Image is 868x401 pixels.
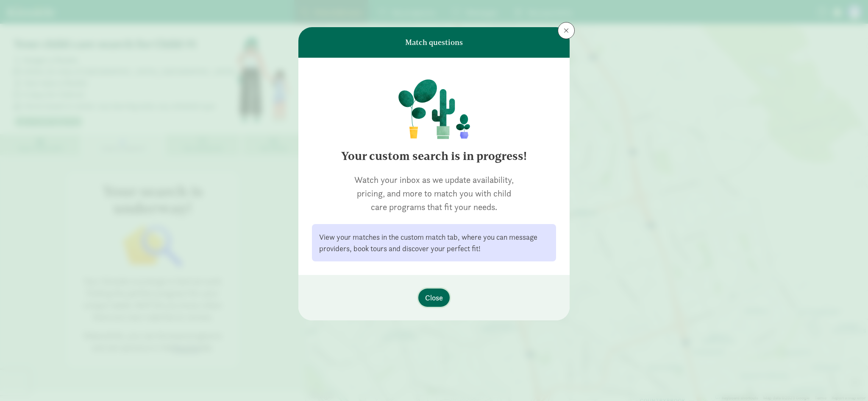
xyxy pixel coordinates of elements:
[319,231,549,254] div: View your matches in the custom match tab, where you can message providers, book tours and discov...
[418,289,450,307] button: Close
[312,149,556,163] h4: Your custom search is in progress!
[425,292,443,303] span: Close
[405,38,463,47] h6: Match questions
[348,173,519,214] p: Watch your inbox as we update availability, pricing, and more to match you with child care progra...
